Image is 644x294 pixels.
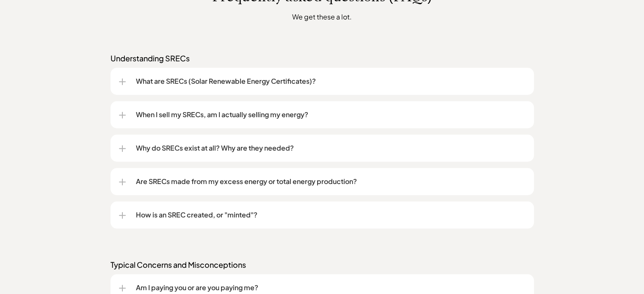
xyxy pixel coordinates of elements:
p: Why do SRECs exist at all? Why are they needed? [136,143,525,153]
p: Am I paying you or are you paying me? [136,283,525,293]
p: Understanding SRECs [111,53,534,63]
p: When I sell my SRECs, am I actually selling my energy? [136,110,525,120]
p: Are SRECs made from my excess energy or total energy production? [136,176,525,187]
p: We get these a lot. [165,11,479,22]
p: Typical Concerns and Misconceptions [111,260,534,270]
p: What are SRECs (Solar Renewable Energy Certificates)? [136,76,525,86]
p: How is an SREC created, or "minted"? [136,210,525,220]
